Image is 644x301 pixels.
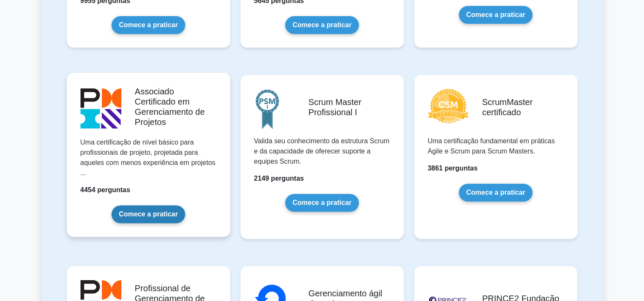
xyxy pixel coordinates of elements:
[459,184,532,202] a: Comece a praticar
[112,205,185,223] a: Comece a praticar
[285,194,359,212] a: Comece a praticar
[285,16,359,34] a: Comece a praticar
[459,6,532,24] a: Comece a praticar
[112,16,185,34] a: Comece a praticar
